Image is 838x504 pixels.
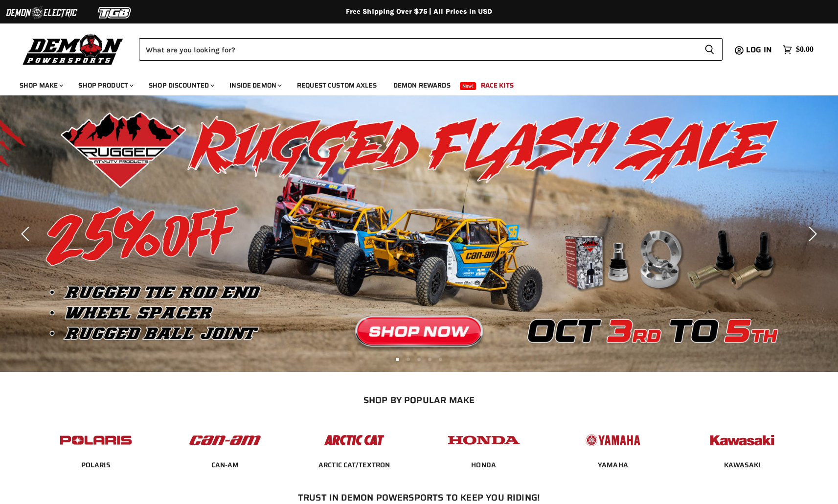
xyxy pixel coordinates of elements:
img: Demon Electric Logo 2 [5,3,78,22]
span: YAMAHA [598,460,628,470]
a: Demon Rewards [386,75,458,95]
span: KAWASAKI [724,460,760,470]
span: ARCTIC CAT/TEXTRON [318,460,390,470]
h2: Trust In Demon Powersports To Keep You Riding! [51,492,787,503]
a: Inside Demon [222,75,288,95]
button: Next [801,224,821,244]
a: Shop Discounted [141,75,220,95]
span: POLARIS [81,460,111,470]
button: Previous [17,224,37,244]
div: Free Shipping Over $75 | All Prices In USD [28,7,811,16]
img: POPULAR_MAKE_logo_4_4923a504-4bac-4306-a1be-165a52280178.jpg [446,425,522,455]
form: Product [139,38,723,61]
img: POPULAR_MAKE_logo_6_76e8c46f-2d1e-4ecc-b320-194822857d41.jpg [704,425,780,455]
img: POPULAR_MAKE_logo_2_dba48cf1-af45-46d4-8f73-953a0f002620.jpg [58,425,134,455]
a: CAN-AM [211,460,239,469]
a: $0.00 [778,43,818,57]
a: Request Custom Axles [290,75,384,95]
span: HONDA [471,460,496,470]
input: Search [139,38,697,61]
span: $0.00 [796,45,814,54]
li: Page dot 4 [428,358,431,361]
img: TGB Logo 2 [78,3,152,22]
img: POPULAR_MAKE_logo_1_adc20308-ab24-48c4-9fac-e3c1a623d575.jpg [187,425,263,455]
span: CAN-AM [211,460,239,470]
li: Page dot 1 [396,358,399,361]
a: POLARIS [81,460,111,469]
a: YAMAHA [598,460,628,469]
h2: SHOP BY POPULAR MAKE [40,395,798,405]
a: KAWASAKI [724,460,760,469]
li: Page dot 5 [439,358,442,361]
a: HONDA [471,460,496,469]
a: ARCTIC CAT/TEXTRON [318,460,390,469]
li: Page dot 3 [417,358,421,361]
span: New! [460,82,476,90]
button: Search [697,38,723,61]
a: Shop Make [12,75,69,95]
img: POPULAR_MAKE_logo_3_027535af-6171-4c5e-a9bc-f0eccd05c5d6.jpg [316,425,392,455]
a: Shop Product [71,75,139,95]
a: Race Kits [474,75,521,95]
span: Log in [746,44,772,56]
li: Page dot 2 [407,358,410,361]
img: Demon Powersports [20,32,127,67]
a: Log in [742,46,778,54]
img: POPULAR_MAKE_logo_5_20258e7f-293c-4aac-afa8-159eaa299126.jpg [575,425,651,455]
ul: Main menu [12,71,811,95]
